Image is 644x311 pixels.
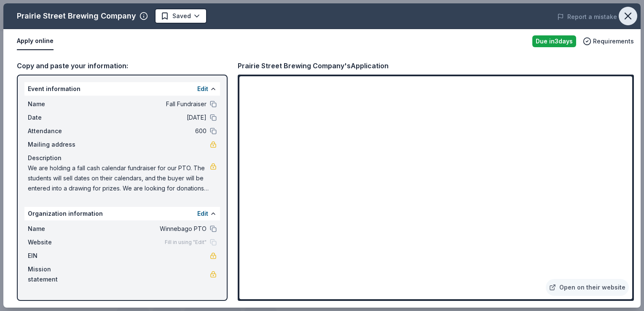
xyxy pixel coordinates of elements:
[28,251,84,261] span: EIN
[28,139,84,150] span: Mailing address
[557,12,617,22] button: Report a mistake
[84,224,207,234] span: Winnebago PTO
[28,113,84,123] span: Date
[84,113,207,123] span: [DATE]
[84,126,207,136] span: 600
[28,153,217,163] div: Description
[17,60,228,71] div: Copy and paste your information:
[583,36,634,46] button: Requirements
[172,11,191,21] span: Saved
[84,99,207,109] span: Fall Fundraiser
[28,224,84,234] span: Name
[197,209,208,219] button: Edit
[155,8,207,24] button: Saved
[197,84,208,94] button: Edit
[28,126,84,136] span: Attendance
[28,237,84,247] span: Website
[24,82,220,96] div: Event information
[24,207,220,220] div: Organization information
[28,99,84,109] span: Name
[532,35,576,47] div: Due in 3 days
[17,32,54,50] button: Apply online
[28,264,84,284] span: Mission statement
[546,279,629,296] a: Open on their website
[28,163,210,193] span: We are holding a fall cash calendar fundraiser for our PTO. The students will sell dates on their...
[238,60,389,71] div: Prairie Street Brewing Company's Application
[17,9,136,23] div: Prairie Street Brewing Company
[593,36,634,46] span: Requirements
[165,239,207,246] span: Fill in using "Edit"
